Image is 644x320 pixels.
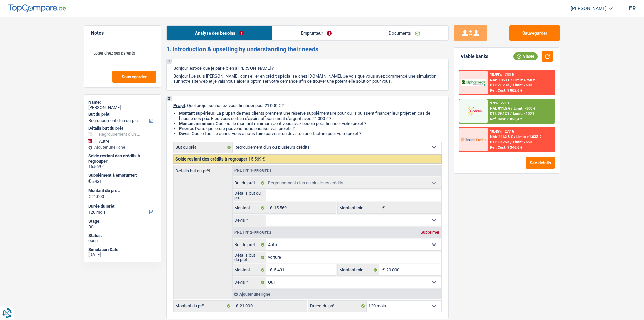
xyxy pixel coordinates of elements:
a: Analyse des besoins [167,26,272,40]
strong: Montant minimum [179,121,214,126]
label: But du prêt: [88,112,156,117]
div: 1 [167,59,172,64]
div: Supprimer [419,230,441,234]
span: Limit: >750 € [513,78,535,82]
div: Ref. Cost: 9 346,6 € [490,145,522,150]
label: Montant du prêt [174,301,232,312]
label: Montant min. [338,202,379,213]
span: Limit: >1.033 € [516,135,541,139]
div: Ref. Cost: 9 862,6 € [490,88,522,93]
div: 2 [167,96,172,101]
a: Documents [360,26,448,40]
label: Durée du prêt: [308,301,367,312]
div: [DATE] [88,252,157,257]
img: TopCompare Logo [8,4,66,13]
strong: Priorité [179,126,193,131]
div: fr [629,5,636,12]
div: Viable [513,52,538,60]
li: : Dans quel ordre pouvons-nous prioriser vos projets ? [179,126,442,131]
label: But du prêt [233,177,267,188]
label: Montant du prêt: [88,188,156,193]
span: [PERSON_NAME] [571,6,607,12]
span: € [379,264,386,275]
span: Projet [173,103,185,108]
label: Détails but du prêt [233,190,267,201]
p: Bonjour, est-ce que je parle bien à [PERSON_NAME] ? [173,66,442,71]
span: 15.569 € [248,156,265,162]
label: Montant [233,264,267,275]
img: AlphaCredit [461,79,486,87]
div: 9.9% | 271 € [490,101,510,105]
span: / [511,78,512,82]
div: Prêt n°2 [233,230,273,235]
img: Cofidis [461,105,486,117]
span: - Priorité 1 [252,169,271,172]
span: NAI: 811,5 € [490,106,510,111]
button: See details [526,157,555,169]
div: Ajouter une ligne [232,289,441,299]
li: : La plupart de mes clients prennent une réserve supplémentaire pour qu'ils puissent financer leu... [179,111,442,121]
div: Status: [88,233,157,238]
span: € [266,202,274,213]
div: 15.569 € [88,164,157,169]
span: DTI: 21.23% [490,83,509,87]
span: / [510,83,512,87]
span: Limit: <60% [513,83,532,87]
div: Viable banks [461,54,488,59]
label: Devis ? [233,277,267,288]
span: Devis [179,131,190,136]
label: Détails but du prêt [233,252,267,263]
span: Sauvegarder [122,74,147,79]
li: : Quel est le montant minimum dont vous avez besoin pour financer votre projet ? [179,121,442,126]
span: € [266,264,274,275]
div: Solde restant des crédits à regrouper [88,153,157,164]
label: But du prêt [174,142,233,153]
span: € [88,178,91,184]
span: DTI: 19.26% [490,140,509,144]
div: 10.99% | 283 € [490,72,514,77]
p: Bonjour ! Je suis [PERSON_NAME], conseiller en crédit spécialisé chez [DOMAIN_NAME]. Je vois que ... [173,73,442,84]
h5: Notes [91,30,154,36]
label: Durée du prêt: [88,204,156,209]
span: € [379,202,386,213]
button: Sauvegarder [509,25,560,41]
span: Solde restant des crédits à regrouper [175,156,247,162]
span: Limit: <65% [513,140,532,144]
div: Ajouter une ligne [88,145,157,150]
span: NAI: 1 050 € [490,78,510,82]
label: Montant [233,202,267,213]
div: 10.45% | 277 € [490,129,514,134]
div: Ref. Cost: 8 823,4 € [490,117,522,121]
label: Détails but du prêt [174,165,232,173]
span: NAI: 1 162,3 € [490,135,513,139]
div: Prêt n°1 [233,168,273,173]
li: : Quelle facilité auriez-vous à nous faire parvenir un devis ou une facture pour votre projet ? [179,131,442,136]
span: Limit: >800 € [514,106,535,111]
label: Montant min. [338,264,379,275]
img: Record Credits [461,133,486,146]
div: open [88,238,157,243]
span: € [232,301,240,312]
div: Simulation Date: [88,247,157,252]
span: € [88,194,91,199]
span: DTI: 39.12% [490,111,509,116]
a: [PERSON_NAME] [565,3,613,14]
label: But du prêt [233,239,267,250]
span: Limit: <100% [513,111,534,116]
div: Stage: [88,219,157,224]
p: : Quel projet souhaitez-vous financer pour 21 000 € ? [173,103,442,108]
h2: 1. Introduction & upselling by understanding their needs [166,46,449,53]
span: / [514,135,515,139]
span: - Priorité 2 [252,231,271,234]
div: Détails but du prêt [88,126,157,131]
div: BS [88,224,157,230]
span: / [510,140,512,144]
button: Sauvegarder [112,71,156,83]
a: Emprunteur [272,26,360,40]
div: [PERSON_NAME] [88,105,157,110]
label: Supplément à emprunter: [88,173,156,178]
span: / [511,106,512,111]
div: Name: [88,100,157,105]
span: / [510,111,512,116]
strong: Montant supérieur [179,111,214,116]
